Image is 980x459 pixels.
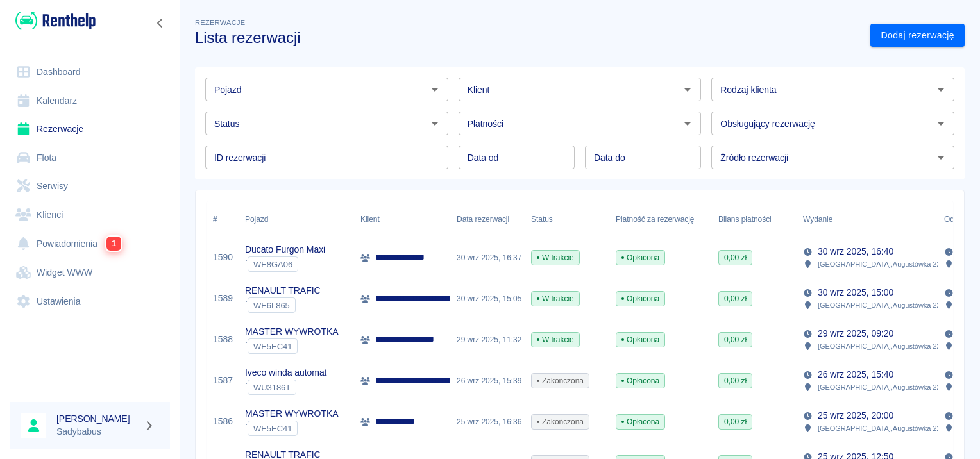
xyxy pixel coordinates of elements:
div: Pojazd [239,201,354,237]
p: MASTER WYWROTKA [245,325,338,338]
div: Klient [360,201,380,237]
span: 0,00 zł [719,293,752,305]
a: 1589 [213,292,233,305]
div: 29 wrz 2025, 11:32 [450,319,525,360]
a: Serwisy [10,172,170,201]
div: # [207,201,239,237]
button: Otwórz [932,115,950,133]
p: 30 wrz 2025, 16:40 [818,245,893,258]
a: Kalendarz [10,87,170,115]
span: Zakończona [532,375,589,387]
a: Ustawienia [10,287,170,316]
input: DD.MM.YYYY [459,146,575,169]
a: Klienci [10,201,170,229]
button: Otwórz [426,115,444,133]
h6: [PERSON_NAME] [56,412,139,425]
p: [GEOGRAPHIC_DATA] , Augustówka 22A [818,340,945,352]
div: ` [245,297,321,313]
div: Status [525,201,609,237]
button: Zwiń nawigację [151,15,170,31]
a: Powiadomienia1 [10,229,170,258]
span: Zakończona [532,416,589,428]
div: Status [531,201,553,237]
div: Pojazd [245,201,268,237]
button: Otwórz [426,81,444,99]
a: Dodaj rezerwację [870,24,965,47]
p: 29 wrz 2025, 09:20 [818,327,893,340]
div: ` [245,338,338,354]
a: Dashboard [10,58,170,87]
p: [GEOGRAPHIC_DATA] , Augustówka 22A [818,299,945,311]
span: 1 [106,237,121,251]
span: Rezerwacje [195,19,245,26]
span: WU3186T [248,383,296,392]
a: 1588 [213,333,233,346]
span: Opłacona [616,293,664,305]
a: 1587 [213,374,233,387]
a: Flota [10,144,170,172]
img: Renthelp logo [15,10,96,31]
button: Otwórz [679,81,697,99]
p: [GEOGRAPHIC_DATA] , Augustówka 22A [818,381,945,393]
div: 25 wrz 2025, 16:36 [450,401,525,442]
div: ` [245,421,338,436]
p: [GEOGRAPHIC_DATA] , Augustówka 22A [818,422,945,434]
span: WE5EC41 [248,424,297,433]
p: 30 wrz 2025, 15:00 [818,286,893,299]
span: W trakcie [532,293,579,305]
a: Widget WWW [10,258,170,287]
div: Odbiór [944,201,967,237]
div: Klient [354,201,450,237]
p: Sadybabus [56,425,139,438]
a: 1590 [213,251,233,264]
h3: Lista rezerwacji [195,29,860,47]
div: Data rezerwacji [457,201,509,237]
p: RENAULT TRAFIC [245,284,321,297]
div: Płatność za rezerwację [616,201,695,237]
span: Opłacona [616,252,664,263]
div: ` [245,380,326,395]
span: 0,00 zł [719,375,752,387]
input: DD.MM.YYYY [585,146,701,169]
p: 26 wrz 2025, 15:40 [818,368,893,381]
div: 30 wrz 2025, 16:37 [450,237,525,278]
p: 25 wrz 2025, 20:00 [818,409,893,422]
span: WE6L865 [248,301,295,310]
div: Data rezerwacji [450,201,525,237]
span: 0,00 zł [719,334,752,346]
span: W trakcie [532,252,579,263]
p: Iveco winda automat [245,366,326,380]
span: Opłacona [616,375,664,387]
button: Otwórz [679,115,697,133]
div: Wydanie [797,201,938,237]
a: Renthelp logo [10,10,96,31]
div: # [213,201,217,237]
p: MASTER WYWROTKA [245,407,338,421]
p: Ducato Furgon Maxi [245,243,325,256]
span: WE8GA06 [248,260,298,269]
span: Opłacona [616,416,664,428]
div: ` [245,256,325,272]
p: [GEOGRAPHIC_DATA] , Augustówka 22A [818,258,945,270]
div: Płatność za rezerwację [609,201,712,237]
span: 0,00 zł [719,416,752,428]
div: 30 wrz 2025, 15:05 [450,278,525,319]
div: 26 wrz 2025, 15:39 [450,360,525,401]
div: Wydanie [803,201,832,237]
span: Opłacona [616,334,664,346]
div: Bilans płatności [718,201,772,237]
a: 1586 [213,415,233,428]
div: Bilans płatności [712,201,797,237]
span: 0,00 zł [719,252,752,263]
span: W trakcie [532,334,579,346]
span: WE5EC41 [248,342,297,351]
button: Otwórz [932,149,950,167]
button: Otwórz [932,81,950,99]
a: Rezerwacje [10,115,170,144]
